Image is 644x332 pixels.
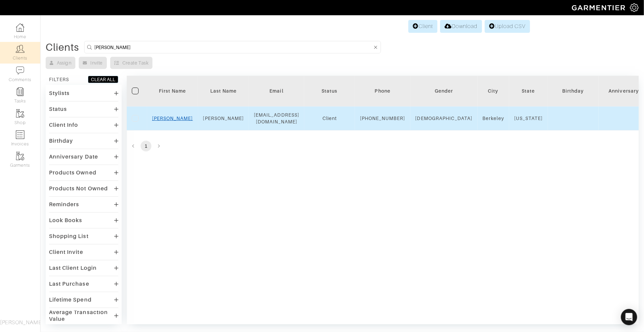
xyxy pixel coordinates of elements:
div: Client Invite [49,249,83,256]
div: CLEAR ALL [91,76,115,83]
div: [DEMOGRAPHIC_DATA] [415,115,473,122]
div: Gender [415,88,473,94]
div: [US_STATE] [514,115,543,122]
img: garments-icon-b7da505a4dc4fd61783c78ac3ca0ef83fa9d6f193b1c9dc38574b1d14d53ca28.png [16,109,24,118]
img: garments-icon-b7da505a4dc4fd61783c78ac3ca0ef83fa9d6f193b1c9dc38574b1d14d53ca28.png [16,152,24,160]
th: Toggle SortBy [304,76,355,106]
a: [PERSON_NAME] [203,116,244,121]
input: Search by name, email, phone, city, or state [94,43,372,51]
img: dashboard-icon-dbcd8f5a0b271acd01030246c82b418ddd0df26cd7fceb0bd07c9910d44c42f6.png [16,23,24,32]
a: Upload CSV [485,20,530,33]
div: Last Purchase [49,281,89,287]
div: Reminders [49,201,79,208]
div: Lifetime Spend [49,297,92,303]
img: clients-icon-6bae9207a08558b7cb47a8932f037763ab4055f8c8b6bfacd5dc20c3e0201464.png [16,45,24,53]
nav: pagination navigation [127,141,639,151]
div: Anniversary Date [49,153,98,160]
div: Look Books [49,217,82,224]
div: Stylists [49,90,70,97]
div: City [483,88,504,94]
th: Toggle SortBy [410,76,478,106]
div: Status [309,88,350,94]
div: Products Owned [49,169,96,176]
img: garmentier-logo-header-white-b43fb05a5012e4ada735d5af1a66efaba907eab6374d6393d1fbf88cb4ef424d.png [569,2,630,14]
div: Products Not Owned [49,185,108,192]
div: Last Client Login [49,265,97,271]
div: Birthday [553,88,594,94]
th: Toggle SortBy [198,76,249,106]
div: Open Intercom Messenger [621,309,637,325]
div: State [514,88,543,94]
img: gear-icon-white-bd11855cb880d31180b6d7d6211b90ccbf57a29d726f0c71d8c61bd08dd39cc2.png [630,3,639,12]
button: page 1 [141,141,151,151]
div: Phone [360,88,405,94]
div: Last Name [203,88,244,94]
div: [PHONE_NUMBER] [360,115,405,122]
div: [EMAIL_ADDRESS][DOMAIN_NAME] [254,112,299,125]
div: Average Transaction Value [49,309,114,323]
div: Status [49,106,67,113]
a: Download [440,20,482,33]
th: Toggle SortBy [147,76,198,106]
a: [PERSON_NAME] [152,116,193,121]
div: Birthday [49,138,73,144]
div: First Name [152,88,193,94]
button: CLEAR ALL [88,76,118,83]
div: Client Info [49,122,78,128]
div: Clients [46,44,79,51]
img: orders-icon-0abe47150d42831381b5fb84f609e132dff9fe21cb692f30cb5eec754e2cba89.png [16,131,24,139]
div: Berkeley [483,115,504,122]
div: FILTERS [49,76,69,83]
img: reminder-icon-8004d30b9f0a5d33ae49ab947aed9ed385cf756f9e5892f1edd6e32f2345188e.png [16,88,24,96]
img: comment-icon-a0a6a9ef722e966f86d9cbdc48e553b5cf19dbc54f86b18d962a5391bc8f6eb6.png [16,66,24,75]
div: Client [309,115,350,122]
div: Email [254,88,299,94]
th: Toggle SortBy [548,76,599,106]
a: Client [408,20,437,33]
div: Shopping List [49,233,89,240]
